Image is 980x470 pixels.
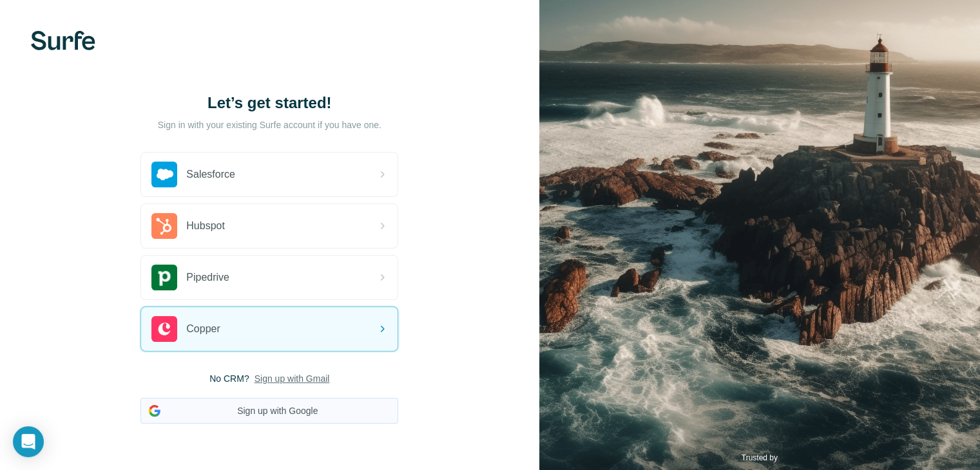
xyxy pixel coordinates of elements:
[13,426,44,457] div: Open Intercom Messenger
[158,118,381,131] p: Sign in with your existing Surfe account if you have one.
[742,452,778,464] p: Trusted by
[186,270,229,285] span: Pipedrive
[151,316,177,342] img: copper's logo
[151,265,177,290] img: pipedrive's logo
[151,213,177,239] img: hubspot's logo
[209,372,249,385] span: No CRM?
[186,218,225,234] span: Hubspot
[140,93,398,113] h1: Let’s get started!
[151,162,177,187] img: salesforce's logo
[255,372,330,385] button: Sign up with Gmail
[31,31,95,50] img: Surfe's logo
[140,398,398,424] button: Sign up with Google
[186,167,235,182] span: Salesforce
[186,321,220,337] span: Copper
